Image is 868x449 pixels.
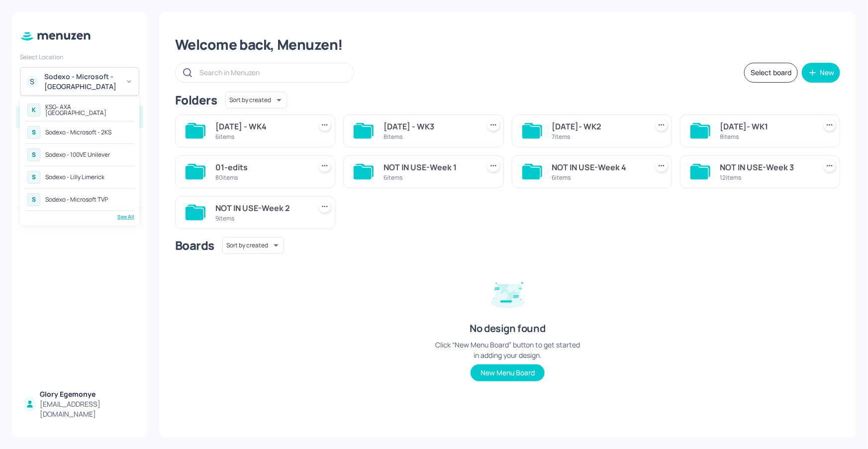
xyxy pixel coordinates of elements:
[45,104,132,116] div: KSG- AXA [GEOGRAPHIC_DATA]
[27,126,40,139] div: S
[45,152,110,158] div: Sodexo - 100VE Unilever
[27,193,40,206] div: S
[27,104,40,116] div: K
[45,174,104,180] div: Sodexo - Lilly Limerick
[25,213,134,221] div: See All
[45,129,111,135] div: Sodexo - Microsoft - 2KS
[45,197,108,203] div: Sodexo - Microsoft TVP
[27,148,40,161] div: S
[27,171,40,184] div: S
